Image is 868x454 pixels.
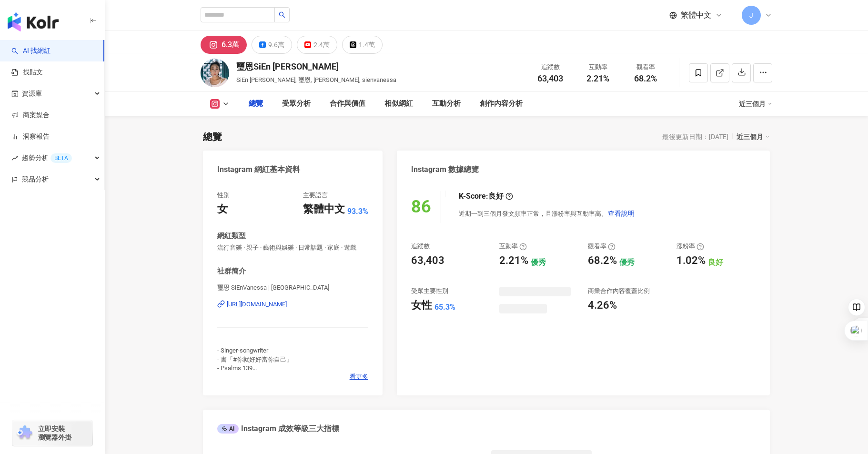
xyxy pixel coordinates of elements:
[532,62,568,72] div: 追蹤數
[217,202,228,217] div: 女
[531,257,546,268] div: 優秀
[627,62,664,72] div: 觀看率
[359,38,375,51] div: 1.4萬
[217,300,368,309] a: [URL][DOMAIN_NAME]
[619,257,635,268] div: 優秀
[203,130,222,143] div: 總覽
[12,420,92,446] a: chrome extension立即安裝 瀏覽器外掛
[588,287,650,295] div: 商業合作內容覆蓋比例
[350,373,368,381] span: 看更多
[411,164,479,175] div: Instagram 數據總覽
[662,133,728,141] div: 最後更新日期：[DATE]
[201,36,247,54] button: 6.3萬
[252,36,292,54] button: 9.6萬
[708,257,723,268] div: 良好
[217,266,246,276] div: 社群簡介
[22,169,49,190] span: 競品分析
[676,253,706,268] div: 1.02%
[11,111,50,120] a: 商案媒合
[217,243,368,252] span: 流行音樂 · 親子 · 藝術與娛樂 · 日常話題 · 家庭 · 遊戲
[608,210,635,217] span: 查看說明
[580,62,616,72] div: 互動率
[217,191,230,200] div: 性別
[434,302,455,313] div: 65.3%
[22,83,42,104] span: 資源庫
[11,68,43,77] a: 找貼文
[537,73,563,83] span: 63,403
[480,98,523,110] div: 創作內容分析
[22,147,72,169] span: 趨勢分析
[8,12,59,31] img: logo
[588,242,616,251] div: 觀看率
[676,242,704,251] div: 漲粉率
[217,424,339,434] div: Instagram 成效等級三大指標
[347,206,368,217] span: 93.3%
[217,347,293,389] span: - Singer-songwriter - 書「#你就好好當你自己」 - Psalms 139 #璽小語 #璽恩在唱歌 購書連結、工作聯繫🔗 ↴
[38,424,71,442] span: 立即安裝 瀏覽器外掛
[11,155,18,161] span: rise
[342,36,383,54] button: 1.4萬
[227,300,287,309] div: [URL][DOMAIN_NAME]
[607,204,635,223] button: 查看說明
[15,425,34,441] img: chrome extension
[411,242,430,251] div: 追蹤數
[737,131,770,143] div: 近三個月
[50,153,72,163] div: BETA
[303,202,345,217] div: 繁體中文
[499,253,528,268] div: 2.21%
[432,98,461,110] div: 互動分析
[749,10,753,20] span: J
[236,76,396,83] span: SiEn [PERSON_NAME], 璽恩, [PERSON_NAME], sienvanessa
[459,191,513,202] div: K-Score :
[297,36,337,54] button: 2.4萬
[488,191,504,202] div: 良好
[201,59,229,87] img: KOL Avatar
[634,74,657,83] span: 68.2%
[411,197,431,217] div: 86
[586,74,609,83] span: 2.21%
[384,98,413,110] div: 相似網紅
[222,38,240,51] div: 6.3萬
[459,204,635,223] div: 近期一到三個月發文頻率正常，且漲粉率與互動率高。
[588,253,617,268] div: 68.2%
[217,231,246,241] div: 網紅類型
[411,253,444,268] div: 63,403
[217,424,239,434] div: AI
[217,164,300,175] div: Instagram 網紅基本資料
[11,46,50,56] a: searchAI 找網紅
[499,242,527,251] div: 互動率
[313,38,330,51] div: 2.4萬
[236,61,396,72] div: 璽恩SiEn [PERSON_NAME]
[303,191,328,200] div: 主要語言
[681,10,711,20] span: 繁體中文
[282,98,311,110] div: 受眾分析
[739,96,772,111] div: 近三個月
[411,298,432,313] div: 女性
[217,283,368,292] span: 璽恩 SiEnVanessa | [GEOGRAPHIC_DATA]
[588,298,617,313] div: 4.26%
[411,287,448,295] div: 受眾主要性別
[268,38,284,51] div: 9.6萬
[330,98,365,110] div: 合作與價值
[11,132,50,141] a: 洞察報告
[279,11,285,18] span: search
[249,98,263,110] div: 總覽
